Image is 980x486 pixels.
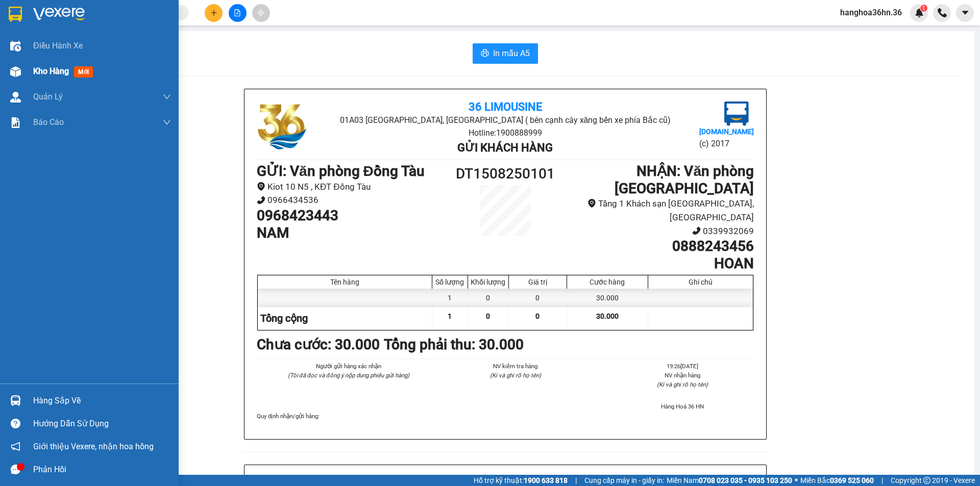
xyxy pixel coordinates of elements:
[257,196,265,204] span: phone
[473,43,538,64] button: printerIn mẫu A5
[57,63,232,76] li: Hotline: 1900888999
[699,127,754,136] b: [DOMAIN_NAME]
[920,5,927,12] sup: 1
[257,180,443,194] li: Kiot 10 N5 , KĐT Đồng Tàu
[570,278,645,286] div: Cước hàng
[923,477,930,484] span: copyright
[615,163,754,197] b: NHẬN : Văn phòng [GEOGRAPHIC_DATA]
[474,475,568,486] span: Hỗ trợ kỹ thuật:
[74,66,93,78] span: mới
[457,141,553,154] b: Gửi khách hàng
[486,312,490,320] span: 0
[277,362,420,371] li: Người gửi hàng xác nhận
[13,13,64,64] img: logo.jpg
[611,371,754,380] li: NV nhận hàng
[33,393,171,408] div: Hàng sắp về
[596,312,619,320] span: 30.000
[692,226,701,235] span: phone
[257,101,308,152] img: logo.jpg
[956,4,974,22] button: caret-down
[567,289,648,307] div: 30.000
[448,312,452,320] span: 1
[587,199,596,208] span: environment
[288,372,409,379] i: (Tôi đã đọc và đồng ý nộp dung phiếu gửi hàng)
[33,462,171,477] div: Phản hồi
[651,278,750,286] div: Ghi chú
[509,289,567,307] div: 0
[832,6,910,19] span: hanghoa36hn.36
[33,39,83,52] span: Điều hành xe
[471,278,506,286] div: Khối lượng
[922,5,925,12] span: 1
[568,238,754,255] h1: 0888243456
[163,93,171,101] span: down
[257,207,443,224] h1: 0968423443
[584,475,664,486] span: Cung cấp máy in - giấy in:
[535,312,540,320] span: 0
[10,117,21,128] img: solution-icon
[11,442,20,451] span: notification
[481,49,489,59] span: printer
[657,381,708,388] i: (Kí và ghi rõ họ tên)
[257,9,264,16] span: aim
[252,4,270,22] button: aim
[800,475,874,486] span: Miền Bắc
[915,8,924,17] img: icon-new-feature
[57,25,232,63] li: 01A03 [GEOGRAPHIC_DATA], [GEOGRAPHIC_DATA] ( bên cạnh cây xăng bến xe phía Bắc cũ)
[490,372,541,379] i: (Kí và ghi rõ họ tên)
[229,4,247,22] button: file-add
[667,475,792,486] span: Miền Nam
[10,66,21,77] img: warehouse-icon
[435,278,465,286] div: Số lượng
[699,137,754,150] li: (c) 2017
[493,47,530,60] span: In mẫu A5
[568,224,754,238] li: 0339932069
[611,362,754,371] li: 19:26[DATE]
[795,478,798,482] span: ⚪️
[511,278,564,286] div: Giá trị
[938,8,947,17] img: phone-icon
[568,197,754,224] li: Tầng 1 Khách sạn [GEOGRAPHIC_DATA], [GEOGRAPHIC_DATA]
[257,224,443,242] h1: NAM
[33,66,69,76] span: Kho hàng
[443,163,568,185] h1: DT1508250101
[260,312,308,324] span: Tổng cộng
[33,416,171,431] div: Hướng dẫn sử dụng
[384,336,524,353] b: Tổng phải thu: 30.000
[568,255,754,272] h1: HOAN
[210,9,217,16] span: plus
[33,90,63,103] span: Quản Lý
[469,100,542,113] b: 36 Limousine
[339,126,671,139] li: Hotline: 1900888999
[432,289,468,307] div: 1
[107,12,181,24] b: 36 Limousine
[468,289,509,307] div: 0
[10,92,21,103] img: warehouse-icon
[524,476,568,484] strong: 1900 633 818
[11,419,20,428] span: question-circle
[205,4,223,22] button: plus
[163,118,171,126] span: down
[724,101,749,126] img: logo.jpg
[257,182,265,191] span: environment
[10,41,21,52] img: warehouse-icon
[830,476,874,484] strong: 0369 525 060
[444,362,586,371] li: NV kiểm tra hàng
[10,395,21,406] img: warehouse-icon
[9,7,22,22] img: logo-vxr
[260,278,429,286] div: Tên hàng
[234,9,241,16] span: file-add
[611,402,754,411] li: Hàng Hoá 36 HN
[257,193,443,207] li: 0966434536
[575,475,577,486] span: |
[881,475,883,486] span: |
[257,336,380,353] b: Chưa cước : 30.000
[257,163,425,180] b: GỬI : Văn phòng Đồng Tàu
[961,8,970,17] span: caret-down
[11,465,20,474] span: message
[257,412,754,421] div: Quy định nhận/gửi hàng :
[339,114,671,126] li: 01A03 [GEOGRAPHIC_DATA], [GEOGRAPHIC_DATA] ( bên cạnh cây xăng bến xe phía Bắc cũ)
[33,440,154,453] span: Giới thiệu Vexere, nhận hoa hồng
[33,116,64,129] span: Báo cáo
[699,476,792,484] strong: 0708 023 035 - 0935 103 250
